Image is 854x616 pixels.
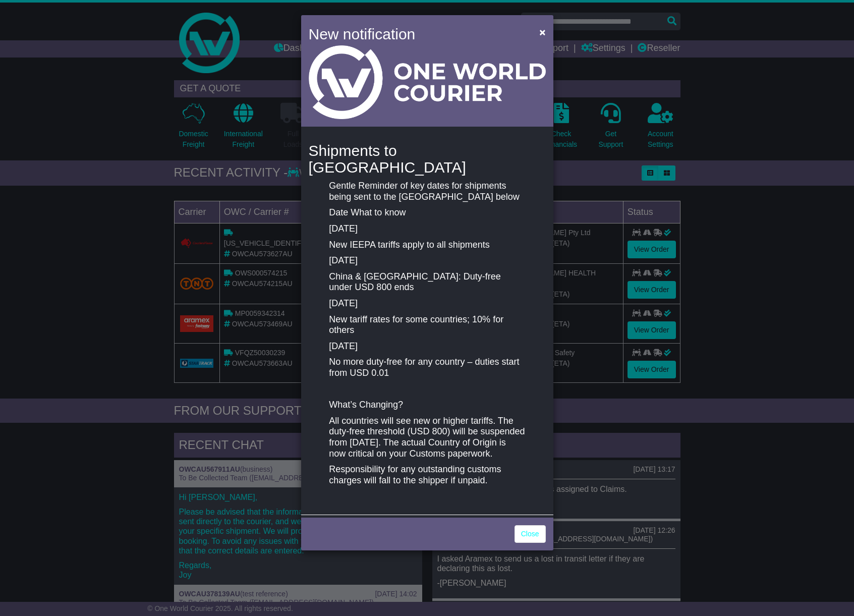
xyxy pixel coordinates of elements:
[309,142,546,176] h4: Shipments to [GEOGRAPHIC_DATA]
[329,298,525,309] p: [DATE]
[329,255,525,266] p: [DATE]
[309,23,525,45] h4: New notification
[329,207,525,218] p: Date What to know
[329,240,525,251] p: New IEEPA tariffs apply to all shipments
[534,22,550,42] button: Close
[329,341,525,352] p: [DATE]
[329,314,525,336] p: New tariff rates for some countries; 10% for others
[309,45,546,119] img: Light
[329,223,525,235] p: [DATE]
[329,181,525,202] p: Gentle Reminder of key dates for shipments being sent to the [GEOGRAPHIC_DATA] below
[329,357,525,378] p: No more duty-free for any country – duties start from USD 0.01
[329,416,525,459] p: All countries will see new or higher tariffs. The duty-free threshold (USD 800) will be suspended...
[329,400,525,411] p: What’s Changing?
[329,271,525,293] p: China & [GEOGRAPHIC_DATA]: Duty-free under USD 800 ends
[515,525,546,543] a: Close
[539,26,545,38] span: ×
[329,464,525,486] p: Responsibility for any outstanding customs charges will fall to the shipper if unpaid.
